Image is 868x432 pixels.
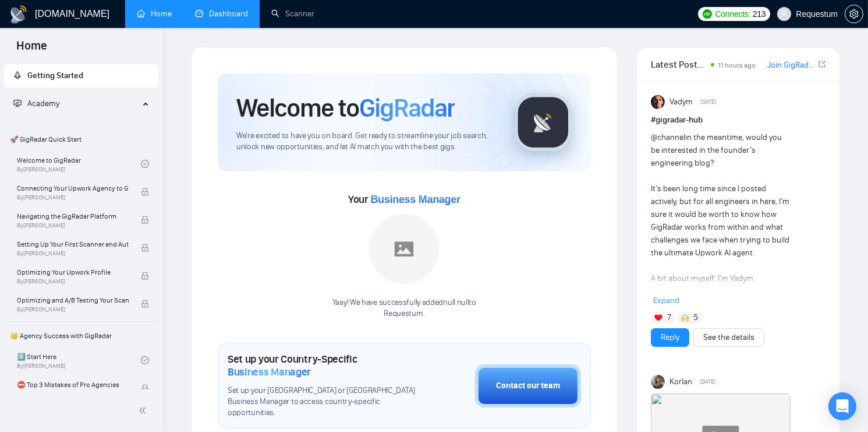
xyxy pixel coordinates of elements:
[17,306,129,313] span: By [PERSON_NAME]
[17,347,141,373] a: 1️⃣ Start HereBy[PERSON_NAME]
[4,64,158,87] li: Getting Started
[369,214,439,284] img: placeholder.png
[700,377,715,387] span: [DATE]
[819,59,826,69] span: export
[693,312,698,324] span: 5
[195,9,248,19] a: dashboardDashboard
[17,210,129,222] span: Navigating the GigRadar Platform
[715,8,750,20] span: Connects:
[13,99,22,107] span: fund-projection-screen
[669,375,692,388] span: Korlan
[236,131,495,153] span: We're excited to have you on board. Get ready to streamline your job search, unlock new opportuni...
[236,92,455,124] h1: Welcome to
[27,71,83,80] span: Getting Started
[139,405,150,416] span: double-left
[780,10,788,18] span: user
[17,222,129,229] span: By [PERSON_NAME]
[767,59,816,72] a: Join GigRadar Slack Community
[141,384,149,392] span: lock
[332,308,476,319] p: Requestum .
[137,9,172,19] a: homeHome
[359,92,455,124] span: GigRadar
[141,188,149,196] span: lock
[845,9,863,19] a: setting
[654,314,662,322] img: ❤️
[703,9,712,19] img: upwork-logo.png
[141,160,149,168] span: check-circle
[7,37,56,62] span: Home
[17,151,141,177] a: Welcome to GigRadarBy[PERSON_NAME]
[228,366,311,378] span: Business Manager
[661,331,679,344] a: Reply
[651,132,685,142] span: @channel
[370,194,460,205] span: Business Manager
[651,57,707,72] span: Latest Posts from the GigRadar Community
[753,8,766,20] span: 213
[13,71,22,79] span: rocket
[5,324,157,347] span: 👑 Agency Success with GigRadar
[475,364,581,408] button: Contact our team
[17,266,129,278] span: Optimizing Your Upwork Profile
[17,182,129,194] span: Connecting Your Upwork Agency to GigRadar
[700,97,716,107] span: [DATE]
[17,250,129,257] span: By [PERSON_NAME]
[27,99,59,108] span: Academy
[141,272,149,280] span: lock
[17,379,129,391] span: ⛔ Top 3 Mistakes of Pro Agencies
[141,216,149,224] span: lock
[496,380,560,392] div: Contact our team
[141,300,149,308] span: lock
[271,9,314,19] a: searchScanner
[17,294,129,306] span: Optimizing and A/B Testing Your Scanner for Better Results
[228,353,417,378] h1: Set up your Country-Specific
[228,385,417,419] span: Set up your [GEOGRAPHIC_DATA] or [GEOGRAPHIC_DATA] Business Manager to access country-specific op...
[681,314,689,322] img: 🙌
[819,59,826,70] a: export
[653,296,679,305] span: Expand
[332,297,476,319] div: Yaay! We have successfully added null null to
[9,5,28,24] img: logo
[651,95,665,109] img: Vadym
[17,194,129,201] span: By [PERSON_NAME]
[669,96,693,108] span: Vadym
[17,278,129,285] span: By [PERSON_NAME]
[693,328,764,347] button: See the details
[845,5,863,23] button: setting
[514,93,572,152] img: gigradar-logo.png
[718,61,756,69] span: 11 hours ago
[348,193,460,206] span: Your
[845,9,863,19] span: setting
[651,114,826,127] h1: # gigradar-hub
[651,328,689,347] button: Reply
[13,99,59,108] span: Academy
[667,312,671,324] span: 7
[5,128,157,151] span: 🚀 GigRadar Quick Start
[17,238,129,250] span: Setting Up Your First Scanner and Auto-Bidder
[141,244,149,252] span: lock
[828,392,856,420] div: Open Intercom Messenger
[651,375,665,389] img: Korlan
[141,356,149,364] span: check-circle
[703,331,754,344] a: See the details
